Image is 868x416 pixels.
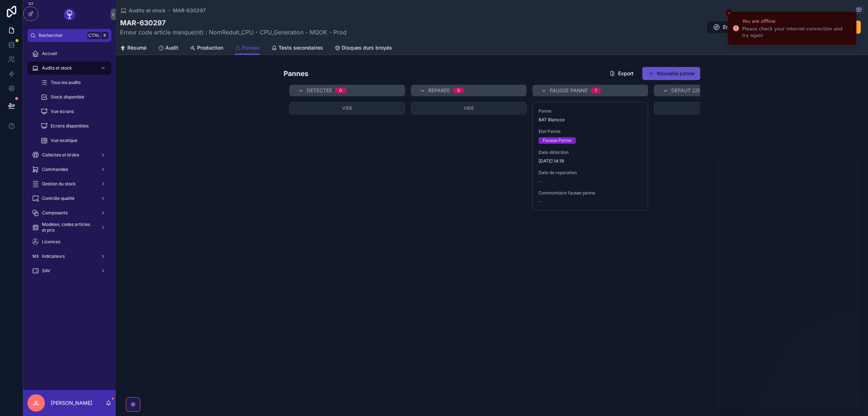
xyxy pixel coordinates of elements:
[120,28,346,37] span: Erreur code article manque(nt) : NomReduit_CPU - CPU_Generation - MQOK - Prod
[129,7,166,14] span: Audits et stock
[539,117,565,123] span: BAT Blancco
[51,138,77,143] span: Vue exotique
[42,51,57,56] span: Accueil
[335,41,392,56] a: Disques durs broyés
[539,178,543,184] span: --
[51,399,92,407] p: [PERSON_NAME]
[539,129,642,134] span: Etat Panne
[271,41,323,56] a: Tests secondaires
[42,253,65,259] span: Indicateurs
[33,399,39,407] span: JL
[284,68,309,79] h1: Pannes
[158,41,178,56] a: Audit
[27,29,111,42] button: RechercherCtrlK
[39,33,85,38] span: Rechercher
[339,88,342,93] div: 0
[102,33,108,38] span: K
[539,108,642,114] span: Panne
[539,158,642,164] span: [DATE] 14:19
[342,44,392,51] span: Disques durs broyés
[595,88,597,93] div: 1
[742,26,850,39] div: Please check your internet connection and try again
[539,199,543,205] span: --
[36,134,111,147] a: Vue exotique
[307,87,332,94] span: Détectée
[88,32,101,39] span: Ctrl
[27,148,111,161] a: Collectes et broke
[27,235,111,248] a: Licences
[23,42,116,287] div: scrollable content
[42,152,79,158] span: Collectes et broke
[27,163,111,176] a: Commandes
[42,167,68,172] span: Commandes
[723,24,756,31] span: Emplacement
[42,239,60,245] span: Licences
[539,170,642,176] span: Date de reparation
[36,91,111,104] a: Stock disponible
[190,41,223,56] a: Production
[120,18,346,28] h1: MAR-630297
[642,67,700,80] button: Nouvelle panne
[342,105,352,111] span: Vide
[604,67,639,80] button: Export
[539,150,642,155] span: Date détection
[173,7,206,14] a: MAR-630297
[742,18,850,25] div: You are offline
[51,109,74,114] span: Vue écrans
[543,137,571,144] div: Fausse Panne
[197,44,223,51] span: Production
[278,44,323,51] span: Tests secondaires
[27,177,111,190] a: Gestion du stock
[42,65,72,71] span: Audits et stock
[165,44,178,51] span: Audit
[36,76,111,89] a: Tous les audits
[51,94,84,100] span: Stock disponible
[27,221,111,234] a: Modèles, codes articles et prix
[42,210,68,216] span: Composants
[27,192,111,205] a: Contrôle qualité
[42,222,95,233] span: Modèles, codes articles et prix
[51,80,81,85] span: Tous les audits
[51,123,89,129] span: Ecrans disponibles
[120,7,166,14] a: Audits et stock
[127,44,146,51] span: Résumé
[532,102,648,211] a: PanneBAT BlanccoEtat PanneFausse PanneDate détection[DATE] 14:19Date de reparation--Commentaire f...
[36,105,111,118] a: Vue écrans
[716,154,861,409] iframe: Intercom live chat
[36,119,111,133] a: Ecrans disponibles
[428,87,450,94] span: Réparée
[42,196,75,201] span: Contrôle qualité
[539,190,642,196] span: Commentaire fausse panne
[707,21,762,34] button: Emplacement
[550,87,588,94] span: Fausse Panne
[464,105,474,111] span: Vide
[64,9,75,20] img: App logo
[235,41,260,55] a: Pannes
[457,88,460,93] div: 0
[671,87,719,94] span: Défaut constaté
[42,181,76,187] span: Gestion du stock
[27,206,111,219] a: Composants
[242,44,260,51] span: Pannes
[27,264,111,277] a: SAV
[120,41,146,56] a: Résumé
[42,268,50,274] span: SAV
[726,9,733,17] button: Close toast
[27,62,111,75] a: Audits et stock
[27,250,111,263] a: Indicateurs
[27,47,111,60] a: Accueil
